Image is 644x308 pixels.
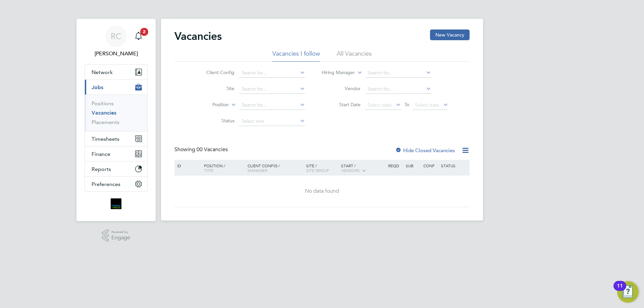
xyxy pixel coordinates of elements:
div: Jobs [85,95,147,131]
a: Positions [92,100,114,107]
li: All Vacancies [337,50,372,62]
div: Reqd [386,160,404,171]
div: Position / [199,160,246,176]
span: Jobs [92,84,103,90]
span: To [402,100,411,109]
input: Select one [239,117,305,126]
label: Site [196,85,234,91]
nav: Main navigation [76,19,156,221]
h2: Vacancies [174,29,222,43]
span: Select date [368,102,392,108]
div: Showing [174,146,229,153]
li: Vacancies I follow [272,50,320,62]
input: Search for... [365,84,431,94]
span: Roselyn Coelho [85,50,148,58]
label: Start Date [322,102,361,108]
span: Engage [111,235,130,241]
img: bromak-logo-retina.png [111,198,121,209]
label: Hiring Manager [316,69,355,76]
span: Powered by [111,229,130,235]
input: Search for... [365,68,431,78]
a: Powered byEngage [102,229,130,242]
div: Start / [339,160,386,177]
span: Type [204,168,213,173]
span: Network [92,69,113,75]
label: Client Config [196,69,234,75]
div: ID [175,160,199,171]
a: Placements [92,119,119,125]
a: Vacancies [92,110,116,116]
a: RC[PERSON_NAME] [85,25,148,58]
div: 11 [617,286,623,295]
span: Site Group [306,168,329,173]
button: Jobs [85,80,147,95]
label: Status [196,118,234,124]
label: Vendor [322,85,361,91]
div: Sub [404,160,422,171]
div: Site / [305,160,340,176]
a: 2 [132,25,145,47]
button: Finance [85,146,147,161]
button: Open Resource Center, 11 new notifications [617,281,639,303]
div: Client Config / [246,160,305,176]
a: Go to home page [85,198,148,209]
span: 00 Vacancies [197,146,228,153]
label: Position [190,102,229,108]
span: Timesheets [92,136,119,142]
button: New Vacancy [430,29,470,40]
div: Status [439,160,469,171]
button: Network [85,65,147,79]
label: Hide Closed Vacancies [395,147,455,153]
span: 2 [140,28,148,36]
button: Timesheets [85,131,147,146]
button: Preferences [85,177,147,191]
div: Conf [422,160,439,171]
span: Select date [415,102,439,108]
input: Search for... [239,68,305,78]
span: Preferences [92,181,120,187]
button: Reports [85,162,147,176]
span: Manager [248,168,267,173]
span: Finance [92,151,110,157]
input: Search for... [239,84,305,94]
span: Reports [92,166,111,172]
input: Search for... [239,101,305,110]
span: Vendors [341,168,360,173]
span: RC [111,32,121,41]
div: No data found [175,188,469,195]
